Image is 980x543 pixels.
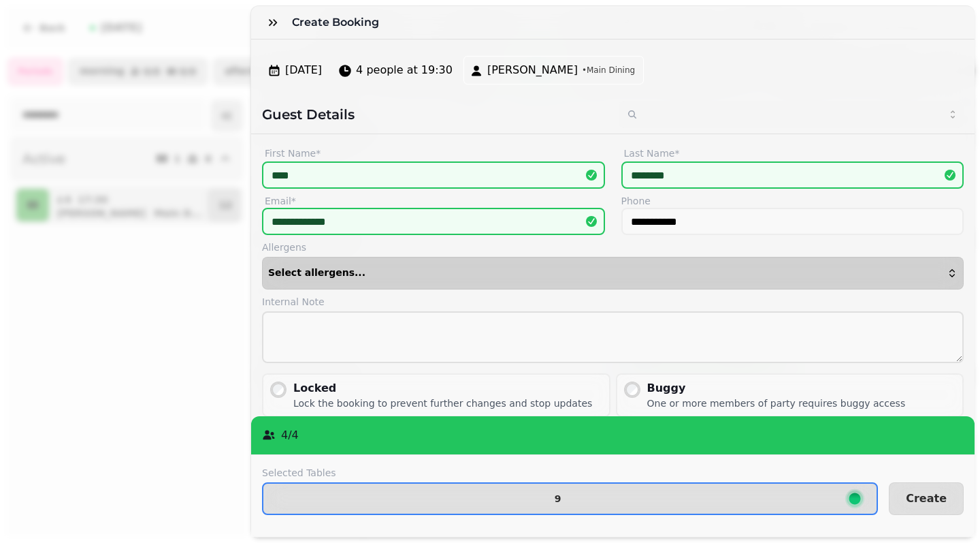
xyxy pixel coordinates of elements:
[262,482,878,515] button: 9
[293,397,592,410] div: Lock the booking to prevent further changes and stop updates
[906,493,947,504] span: Create
[292,14,385,31] h3: Create Booking
[889,482,964,515] button: Create
[487,62,578,78] span: [PERSON_NAME]
[262,241,964,254] label: Allergens
[262,194,605,208] label: Email*
[268,268,365,279] span: Select allergens...
[262,295,964,309] label: Internal Note
[262,466,878,480] label: Selected Tables
[356,62,453,78] span: 4 people at 19:30
[262,105,608,124] h2: Guest Details
[621,145,964,161] label: Last Name*
[285,62,322,78] span: [DATE]
[647,397,906,410] div: One or more members of party requires buggy access
[555,494,561,503] p: 9
[647,380,906,397] div: Buggy
[293,380,592,397] div: Locked
[262,145,605,161] label: First Name*
[281,427,299,444] p: 4 / 4
[262,257,964,290] button: Select allergens...
[621,194,964,208] label: Phone
[582,65,635,76] span: • Main Dining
